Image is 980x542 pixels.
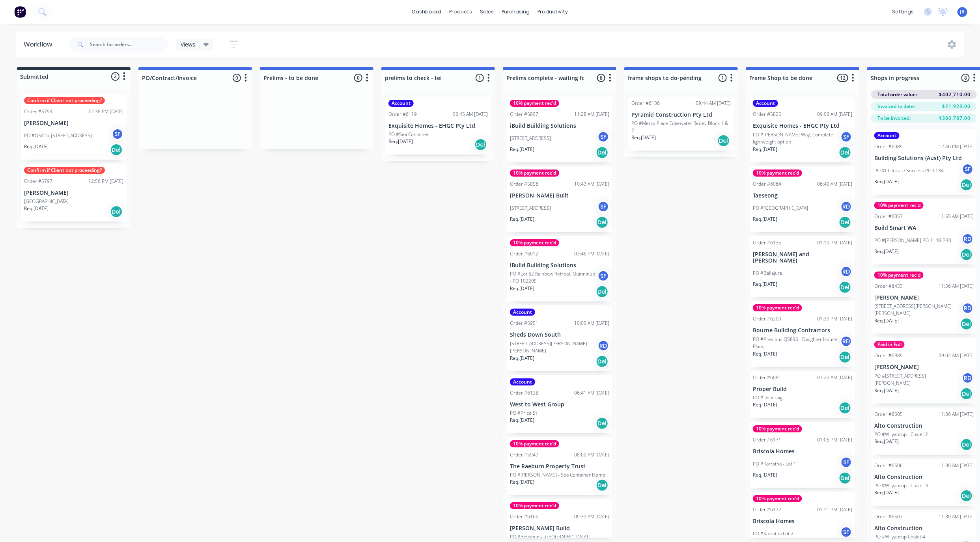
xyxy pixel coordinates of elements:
div: 12:46 PM [DATE] [939,143,974,150]
div: Del [960,387,973,400]
p: Proper Build [753,386,852,393]
p: PO #[PERSON_NAME] - Sea Container Home [510,471,605,479]
div: Order #5797 [24,178,52,185]
div: 09:06 AM [DATE] [817,111,852,118]
p: PO #Sea Container [388,131,429,138]
p: Building Solutions (Aust) Pty Ltd [874,155,974,162]
div: Order #650511:30 AM [DATE]Alto ConstructionPO #Wilyabrup - Chalet 2Req.[DATE]Del [871,408,977,455]
span: Invoiced to date: [877,103,915,110]
div: AccountOrder #612806:41 AM [DATE]West to West GroupPO #Price StReq.[DATE]Del [507,375,612,433]
div: Order #5825 [753,111,781,118]
div: Del [839,472,851,484]
div: 12:56 PM [DATE] [88,178,123,185]
div: 09:02 AM [DATE] [939,352,974,359]
div: Order #6064 [753,181,781,188]
p: Req. [DATE] [753,471,777,479]
p: Req. [DATE] [631,134,656,141]
div: Del [717,134,730,147]
div: SF [112,128,123,140]
p: PO #Karratha - Lot 1 [753,460,796,467]
p: PO #Mercy Place Edgewater Redev Block 1 & 2 [631,120,731,134]
span: $380,787.00 [939,115,971,122]
p: [PERSON_NAME] Build [510,525,609,532]
div: AccountOrder #595110:00 AM [DATE]Sheds Down South[STREET_ADDRESS][PERSON_NAME][PERSON_NAME]RDReq.... [507,305,612,371]
p: Req. [DATE] [874,387,899,394]
div: Del [596,479,609,492]
p: PO #[STREET_ADDRESS][PERSON_NAME] [874,373,962,387]
div: Account [874,132,900,139]
p: Bourne Building Contractors [753,327,852,334]
div: 01:39 PM [DATE] [817,315,852,322]
div: Order #5951 [510,320,538,327]
div: 10% payment rec'dOrder #606406:40 AM [DATE]TaeseongPO #[GEOGRAPHIC_DATA]RDReq.[DATE]Del [750,166,855,232]
div: 10% payment rec'dOrder #643311:36 AM [DATE][PERSON_NAME][STREET_ADDRESS][PERSON_NAME][PERSON_NAME... [871,268,977,334]
div: Confirm if Client not proceeding?Order #579412:38 PM [DATE][PERSON_NAME]PO #Q5416-[STREET_ADDRESS... [21,94,127,160]
div: 10% payment rec'dOrder #585610:43 AM [DATE][PERSON_NAME] Built[STREET_ADDRESS]SFReq.[DATE]Del [507,166,612,232]
p: Req. [DATE] [753,350,777,358]
p: Req. [DATE] [874,489,899,496]
div: Order #5947 [510,451,538,458]
div: Del [839,146,851,159]
div: SF [962,163,974,175]
div: Order #6505 [874,411,903,418]
div: products [445,6,476,18]
div: 10% payment rec'd [510,169,559,177]
div: 10% payment rec'dOrder #620001:39 PM [DATE]Bourne Building ContractorsPO #Previous Q5896 - Daught... [750,301,855,367]
div: AccountOrder #582509:06 AM [DATE]Exquisite Homes - EHGC Pty LtdPO #[PERSON_NAME] Way, Complete li... [750,97,855,162]
p: [PERSON_NAME] [24,190,123,196]
div: 10% payment rec'd [753,169,802,177]
span: Views [181,40,196,48]
p: PO #[PERSON_NAME] PO 114B-340 [874,237,951,244]
div: RD [597,340,609,352]
span: $21,923.00 [942,103,971,110]
div: 12:38 PM [DATE] [88,108,123,115]
div: SF [840,526,852,538]
div: SF [840,131,852,143]
div: Account [510,378,535,386]
div: 06:41 AM [DATE] [574,389,609,397]
div: 10% payment rec'd [753,304,802,311]
div: 07:20 AM [DATE] [817,374,852,381]
div: 09:44 AM [DATE] [696,100,731,107]
div: Order #6507 [874,513,903,520]
div: 01:06 PM [DATE] [817,436,852,443]
p: Exquisite Homes - EHGC Pty Ltd [388,123,488,129]
div: Paid in FullOrder #638909:02 AM [DATE][PERSON_NAME]PO #[STREET_ADDRESS][PERSON_NAME]RDReq.[DATE]Del [871,338,977,404]
div: Del [474,138,487,151]
div: 10% payment rec'd [753,425,802,432]
div: 11:30 AM [DATE] [939,411,974,418]
p: Pyramid Construction Pty Ltd [631,112,731,118]
p: Req. [DATE] [753,216,777,223]
div: 10:00 AM [DATE] [574,320,609,327]
div: purchasing [498,6,534,18]
p: Req. [DATE] [510,479,534,486]
p: West to West Group [510,401,609,408]
div: 11:28 AM [DATE] [574,111,609,118]
div: Del [596,216,609,229]
p: PO #Previous Q5896 - Daughter House Plans [753,336,840,350]
div: Confirm if Client not proceeding? [24,97,105,104]
div: 10% payment rec'dOrder #617101:06 PM [DATE]Briscola HomesPO #Karratha - Lot 1SFReq.[DATE]Del [750,422,855,488]
p: [PERSON_NAME] and [PERSON_NAME] [753,251,852,264]
div: Confirm if Client not proceeding?Order #579712:56 PM [DATE][PERSON_NAME][GEOGRAPHIC_DATA]Req.[DAT... [21,164,127,222]
div: SF [840,456,852,468]
div: SF [597,131,609,143]
p: Req. [DATE] [510,285,534,292]
div: 11:36 AM [DATE] [939,283,974,290]
div: SF [597,201,609,212]
div: Del [839,216,851,229]
div: Del [839,351,851,363]
div: Account [510,309,535,316]
p: [STREET_ADDRESS][PERSON_NAME][PERSON_NAME] [510,340,597,354]
p: Briscola Homes [753,448,852,455]
p: Req. [DATE] [510,146,534,153]
div: Order #613609:44 AM [DATE]Pyramid Construction Pty LtdPO #Mercy Place Edgewater Redev Block 1 & 2... [628,97,734,151]
div: productivity [534,6,572,18]
p: PO #Wilyabrup - Chalet 2 [874,431,928,438]
div: Order #6172 [753,506,781,513]
p: [STREET_ADDRESS] [510,135,551,142]
div: RD [840,266,852,278]
p: Req. [DATE] [874,178,899,185]
p: PO #Wilyabrup Chalet 4 [874,533,925,540]
div: AccountOrder #611906:45 AM [DATE]Exquisite Homes - EHGC Pty LtdPO #Sea ContainerReq.[DATE]Del [385,97,491,155]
